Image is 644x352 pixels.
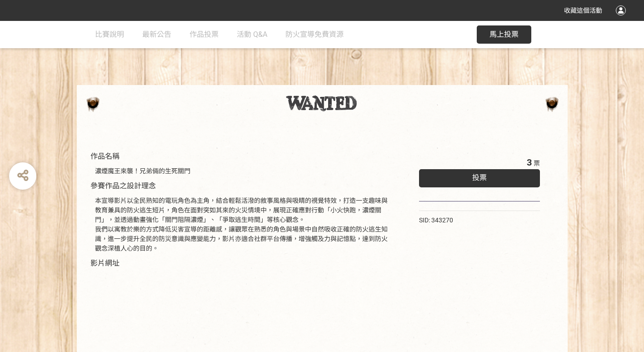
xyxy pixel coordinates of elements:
[285,30,344,39] span: 防火宣導免費資源
[489,30,519,39] span: 馬上投票
[90,181,156,190] span: 參賽作品之設計理念
[90,259,120,267] span: 影片網址
[190,30,219,39] span: 作品投票
[472,173,487,182] span: 投票
[419,216,453,224] span: SID: 343270
[237,30,267,39] span: 活動 Q&A
[142,30,171,39] span: 最新公告
[90,152,120,161] span: 作品名稱
[285,21,344,48] a: 防火宣導免費資源
[237,21,267,48] a: 活動 Q&A
[95,30,124,39] span: 比賽說明
[190,21,219,48] a: 作品投票
[534,160,540,167] span: 票
[95,166,392,176] div: 濃煙魔王來襲！兄弟倆的生死關門
[95,196,392,253] div: 本宣導影片以全民熟知的電玩角色為主角，結合輕鬆活潑的敘事風格與吸睛的視覺特效，打造一支趣味與教育兼具的防火逃生短片，角色在面對突如其來的火災情境中，展現正確應對行動「小火快跑，濃煙關門」，並透過...
[95,21,124,48] a: 比賽說明
[142,21,171,48] a: 最新公告
[564,7,602,14] span: 收藏這個活動
[527,157,532,168] span: 3
[477,25,531,44] button: 馬上投票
